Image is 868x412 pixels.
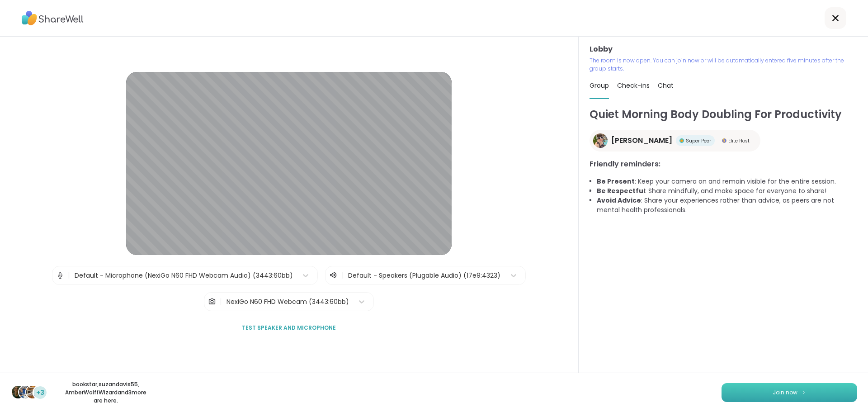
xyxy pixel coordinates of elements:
[590,106,857,123] h1: Quiet Morning Body Doubling For Productivity
[22,8,84,28] img: ShareWell Logo
[226,297,349,307] div: NexiGo N60 FHD Webcam (3443:60bb)
[590,57,857,73] p: The room is now open. You can join now or will be automatically entered five minutes after the gr...
[597,186,645,195] b: Be Respectful
[686,137,711,144] span: Super Peer
[801,390,807,395] img: ShareWell Logomark
[597,177,635,186] b: Be Present
[36,388,44,398] span: +3
[597,196,641,205] b: Avoid Advice
[590,130,760,152] a: Adrienne_QueenOfTheDawn[PERSON_NAME]Super PeerSuper PeerElite HostElite Host
[597,177,857,186] li: : Keep your camera on and remain visible for the entire session.
[208,293,216,311] img: Camera
[12,386,24,398] img: bookstar
[658,81,674,90] span: Chat
[617,81,650,90] span: Check-ins
[26,386,39,398] img: AmberWolffWizard
[679,138,684,143] img: Super Peer
[590,81,609,90] span: Group
[242,324,336,332] span: Test speaker and microphone
[593,133,608,148] img: Adrienne_QueenOfTheDawn
[728,137,750,144] span: Elite Host
[68,266,70,284] span: |
[722,383,857,402] button: Join now
[722,138,726,143] img: Elite Host
[341,270,344,281] span: |
[19,386,32,398] img: suzandavis55
[597,186,857,196] li: : Share mindfully, and make space for everyone to share!
[56,266,64,284] img: Microphone
[55,380,156,405] p: bookstar , suzandavis55 , AmberWolffWizard and 3 more are here.
[590,159,857,170] h3: Friendly reminders:
[597,196,857,215] li: : Share your experiences rather than advice, as peers are not mental health professionals.
[773,388,797,397] span: Join now
[611,135,672,146] span: [PERSON_NAME]
[590,44,857,55] h3: Lobby
[220,293,222,311] span: |
[238,318,340,337] button: Test speaker and microphone
[75,271,293,280] div: Default - Microphone (NexiGo N60 FHD Webcam Audio) (3443:60bb)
